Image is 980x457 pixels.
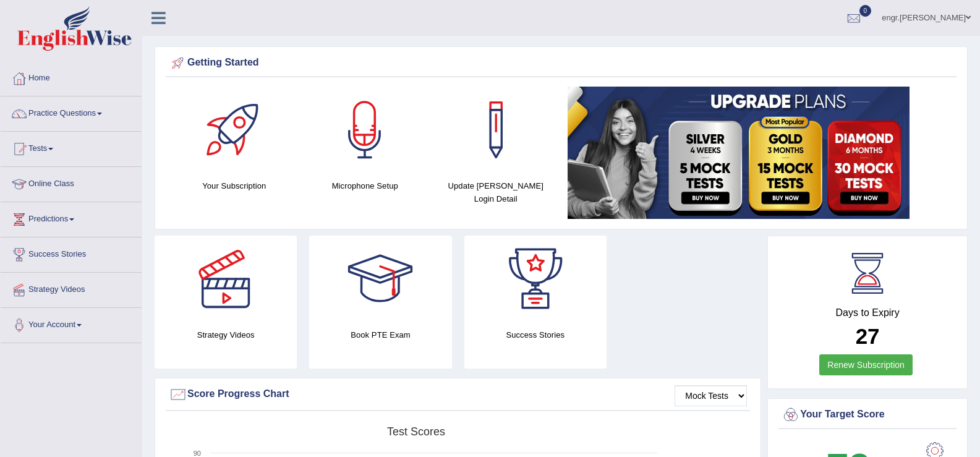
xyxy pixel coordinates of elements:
h4: Strategy Videos [155,328,297,341]
h4: Update [PERSON_NAME] Login Detail [437,179,555,205]
text: 90 [194,450,201,457]
div: Your Target Score [782,406,953,424]
a: Your Account [1,308,142,339]
h4: Your Subscription [175,179,294,192]
div: Getting Started [169,54,953,72]
a: Online Class [1,167,142,198]
h4: Success Stories [464,328,607,341]
h4: Days to Expiry [782,307,953,318]
a: Renew Subscription [819,354,913,375]
div: Score Progress Chart [169,385,747,404]
h4: Microphone Setup [306,179,425,192]
tspan: Test scores [387,425,445,438]
h4: Book PTE Exam [309,328,451,341]
a: Success Stories [1,237,142,268]
a: Strategy Videos [1,273,142,304]
b: 27 [856,324,880,348]
a: Tests [1,132,142,163]
a: Practice Questions [1,96,142,127]
a: Home [1,61,142,92]
a: Predictions [1,202,142,233]
span: 0 [859,5,872,17]
img: small5.jpg [568,87,910,219]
